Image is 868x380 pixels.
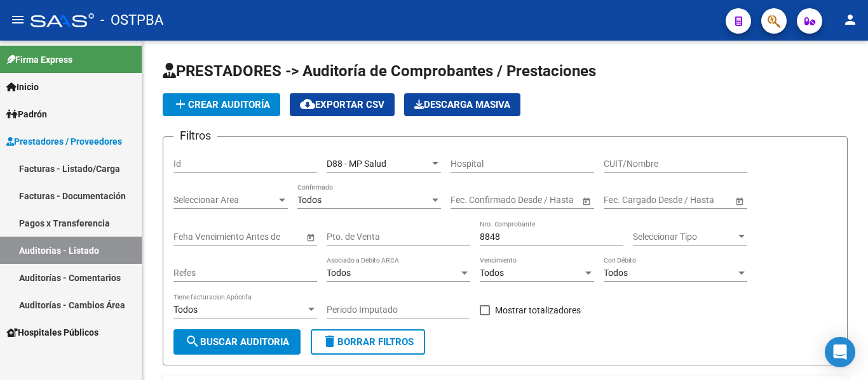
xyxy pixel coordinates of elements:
[6,80,39,94] span: Inicio
[580,194,593,207] button: Open calendar
[327,159,386,169] span: D88 - MP Salud
[173,305,198,315] span: Todos
[495,303,581,318] span: Mostrar totalizadores
[327,268,351,278] span: Todos
[290,93,395,116] button: Exportar CSV
[163,62,596,80] span: PRESTADORES -> Auditoría de Comprobantes / Prestaciones
[311,329,425,355] button: Borrar Filtros
[297,195,322,205] span: Todos
[173,329,301,355] button: Buscar Auditoria
[304,230,317,244] button: Open calendar
[633,232,736,242] span: Seleccionar Tipo
[173,99,270,110] span: Crear Auditoría
[185,336,289,348] span: Buscar Auditoria
[604,195,650,206] input: Fecha inicio
[404,93,520,116] app-download-masive: Descarga masiva de comprobantes (adjuntos)
[185,334,200,349] mat-icon: search
[163,93,280,116] button: Crear Auditoría
[10,12,25,27] mat-icon: menu
[480,268,504,278] span: Todos
[733,194,746,207] button: Open calendar
[404,93,520,116] button: Descarga Masiva
[451,195,497,206] input: Fecha inicio
[508,195,570,206] input: Fecha fin
[300,99,384,110] span: Exportar CSV
[604,268,628,278] span: Todos
[843,12,858,27] mat-icon: person
[6,325,98,339] span: Hospitales Públicos
[661,195,723,206] input: Fecha fin
[322,336,414,348] span: Borrar Filtros
[825,337,855,367] div: Open Intercom Messenger
[173,195,276,206] span: Seleccionar Area
[173,96,188,112] mat-icon: add
[173,127,217,145] h3: Filtros
[300,96,315,112] mat-icon: cloud_download
[6,53,72,67] span: Firma Express
[6,134,122,148] span: Prestadores / Proveedores
[6,107,47,121] span: Padrón
[100,6,163,34] span: - OSTPBA
[414,99,510,110] span: Descarga Masiva
[322,334,337,349] mat-icon: delete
